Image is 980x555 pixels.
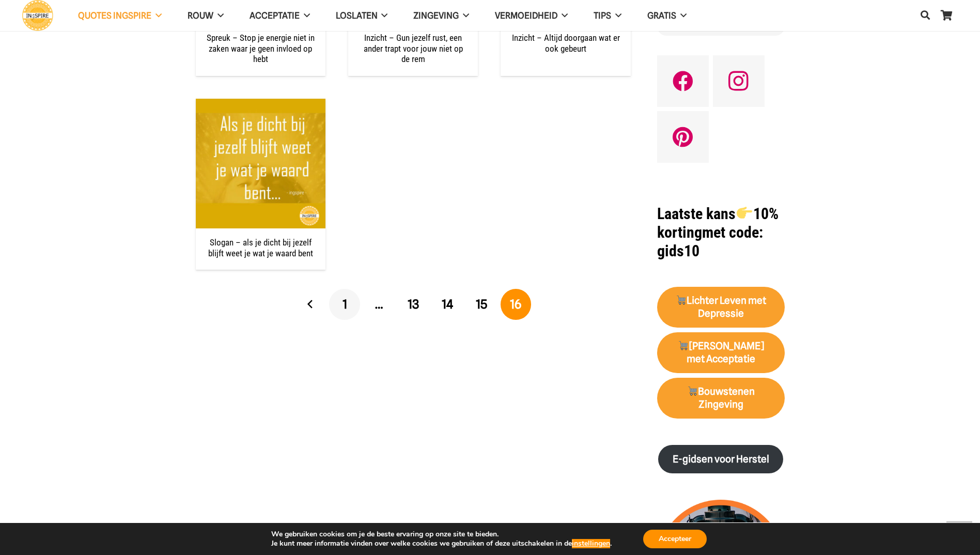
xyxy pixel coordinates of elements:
[581,3,634,29] a: TIPS
[271,530,612,539] p: We gebruiken cookies om je de beste ervaring op onze site te bieden.
[207,33,315,64] a: Spreuk – Stop je energie niet in zaken waar je geen invloed op hebt
[188,10,213,21] span: ROUW
[510,297,521,312] span: 16
[643,530,707,548] button: Accepteer
[501,289,532,320] span: Pagina 16
[476,297,487,312] span: 15
[413,10,459,21] span: Zingeving
[594,10,611,21] span: TIPS
[676,295,686,305] img: 🛒
[250,10,300,21] span: Acceptatie
[512,33,620,53] a: Inzicht – Altijd doorgaan wat er ook gebeurt
[208,237,313,258] a: Slogan – als je dicht bij jezelf blijft weet je wat je waard bent
[196,100,325,110] a: Slogan – als je dicht bij jezelf blijft weet je wat je waard bent
[678,340,764,365] strong: [PERSON_NAME] met Acceptatie
[678,341,688,350] img: 🛒
[398,289,429,320] a: Pagina 13
[237,3,323,29] a: Acceptatie
[323,3,401,29] a: Loslaten
[657,205,779,241] strong: Laatste kans 10% korting
[65,3,175,29] a: QUOTES INGSPIRE
[737,205,752,221] img: 👉
[432,289,463,320] a: Pagina 14
[196,99,325,228] img: Blijf bij jezelf quote -als je dicht bij jezelf blijft weet je wat je waard bent - citaat ingspir...
[657,332,785,374] a: 🛒[PERSON_NAME] met Acceptatie
[647,10,676,21] span: GRATIS
[408,297,419,312] span: 13
[915,3,936,28] a: Zoeken
[657,287,785,328] a: 🛒Lichter Leven met Depressie
[675,295,766,319] strong: Lichter Leven met Depressie
[657,111,709,163] a: Pinterest
[175,3,237,29] a: ROUW
[946,521,972,547] a: Terug naar top
[400,3,482,29] a: Zingeving
[442,297,453,312] span: 14
[657,55,709,107] a: Facebook
[329,289,360,320] a: Pagina 1
[364,33,463,64] a: Inzicht – Gun jezelf rust, een ander trapt voor jouw niet op de rem
[673,453,769,465] strong: E-gidsen voor Herstel
[466,289,497,320] a: Pagina 15
[657,378,785,419] a: 🛒Bouwstenen Zingeving
[336,10,378,21] span: Loslaten
[271,539,612,548] p: Je kunt meer informatie vinden over welke cookies we gebruiken of deze uitschakelen in de .
[658,445,783,473] a: E-gidsen voor Herstel
[713,55,765,107] a: Instagram
[78,10,151,21] span: QUOTES INGSPIRE
[364,289,395,320] span: …
[687,386,755,410] strong: Bouwstenen Zingeving
[634,3,699,29] a: GRATIS
[343,297,347,312] span: 1
[482,3,581,29] a: VERMOEIDHEID
[688,386,697,396] img: 🛒
[572,539,610,548] button: instellingen
[657,205,785,260] h1: met code: gids10
[495,10,557,21] span: VERMOEIDHEID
